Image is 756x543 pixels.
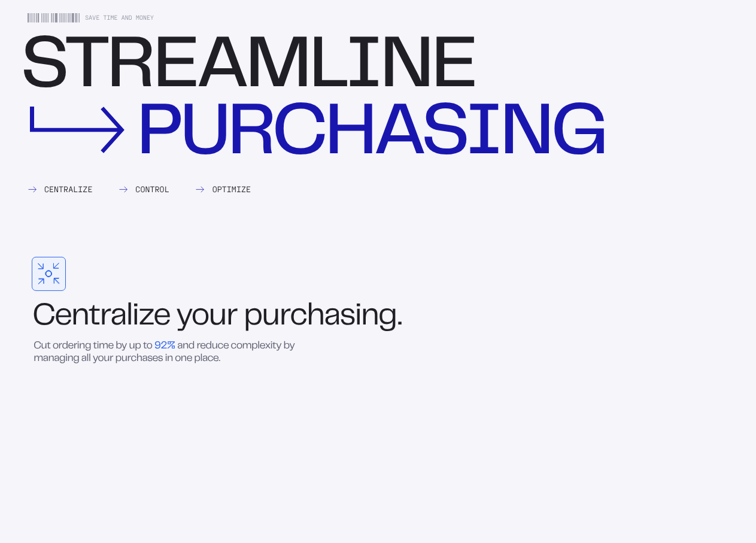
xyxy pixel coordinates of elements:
span: time [93,341,114,351]
span: ordering [53,341,91,351]
div: Control [119,185,169,193]
div: Centralize [28,185,93,193]
span: all [81,354,91,363]
span: to [143,341,153,351]
div: purchasing [137,102,606,169]
div: Optimize [195,185,251,193]
span: place. [194,354,220,363]
span: up [129,341,141,351]
span: Cut [34,341,50,351]
span: reduce [196,341,229,351]
span: 92% [154,341,175,351]
span: your [93,354,113,363]
div: Streamline [21,35,601,169]
span: complexity [231,341,281,351]
span: by [116,341,127,351]
span: purchases [116,354,163,363]
span: in [165,354,173,363]
span: managing [34,354,79,363]
span: and [177,341,195,351]
div: Centralize your purchasing. [21,304,724,332]
div: Save Time and Money [21,13,724,23]
span: by [284,341,295,351]
span: one [175,354,192,363]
